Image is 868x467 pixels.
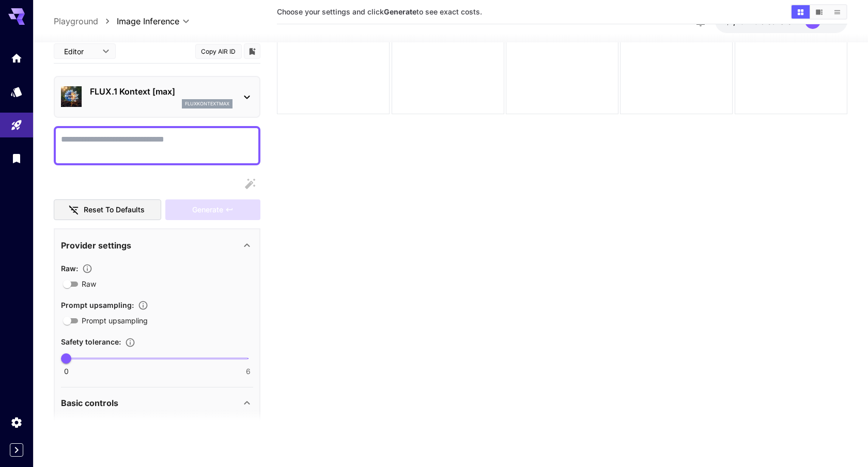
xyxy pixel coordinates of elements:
span: Safety tolerance : [61,337,121,346]
div: Models [10,82,23,95]
button: Show media in video view [810,5,828,19]
b: Generate [384,7,416,16]
button: Reset to defaults [54,199,161,220]
p: fluxkontextmax [185,100,229,107]
button: Enables automatic enhancement and expansion of the input prompt to improve generation quality and... [134,300,152,310]
div: Playground [10,116,23,129]
p: Provider settings [61,239,131,251]
button: Controls the tolerance level for input and output content moderation. Lower values apply stricter... [121,337,139,347]
span: Editor [64,46,96,57]
span: Image Inference [117,15,179,27]
span: Raw [82,278,96,289]
button: Show media in grid view [792,5,810,19]
span: 0 [64,366,69,377]
button: Copy AIR ID [195,43,242,58]
div: Library [10,152,23,165]
div: FLUX.1 Kontext [max]fluxkontextmax [61,81,253,113]
nav: breadcrumb [54,15,117,27]
a: Playground [54,15,98,27]
span: 6 [246,366,251,377]
div: Provider settings [61,232,253,257]
div: Home [10,49,23,61]
div: Basic controls [61,391,253,415]
span: Prompt upsampling : [61,300,134,309]
span: $1,232.18 [725,17,761,26]
div: Show media in grid viewShow media in video viewShow media in list view [791,4,847,20]
span: Prompt upsampling [82,315,148,326]
div: Settings [10,413,23,426]
span: Raw : [61,263,78,272]
span: credits left [761,17,797,26]
p: Basic controls [61,397,118,409]
button: Expand sidebar [10,443,23,457]
p: FLUX.1 Kontext [max] [90,85,233,98]
button: Show media in list view [828,5,846,19]
button: Add to library [247,45,257,57]
span: Choose your settings and click to see exact costs. [277,7,482,16]
button: Controls the level of post-processing applied to generated images. [78,263,97,274]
